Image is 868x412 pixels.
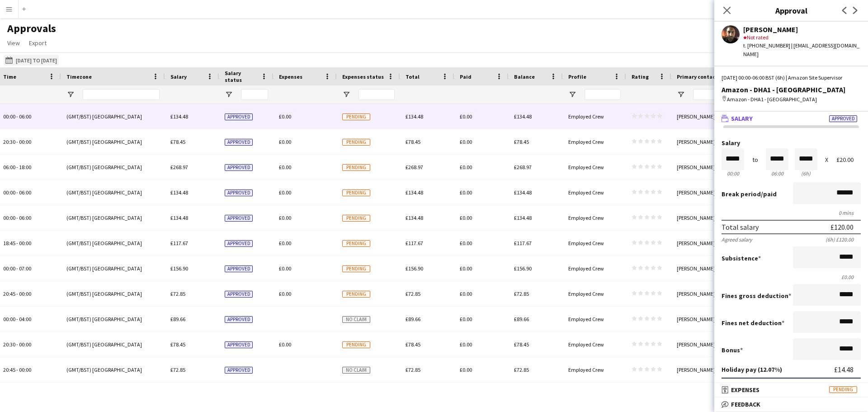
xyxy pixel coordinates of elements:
span: - [16,113,18,120]
span: - [16,240,18,246]
span: 00:00 [19,240,31,246]
div: (GMT/BST) [GEOGRAPHIC_DATA] [61,231,165,256]
span: Approved [829,115,857,122]
span: £72.85 [406,366,420,373]
div: [PERSON_NAME] [671,180,735,205]
span: £0.00 [460,290,472,297]
span: Export [29,39,47,47]
span: Pending [342,240,370,247]
span: £0.00 [460,366,472,373]
span: £134.48 [406,189,423,196]
span: £0.00 [460,214,472,221]
span: - [16,189,18,196]
span: £78.45 [170,341,185,348]
div: £20.00 [836,156,861,163]
span: £156.90 [170,265,188,272]
span: £72.85 [170,366,185,373]
span: Employed Crew [568,290,604,297]
div: [PERSON_NAME] [743,25,861,33]
span: £0.00 [460,189,472,196]
span: £0.00 [460,164,472,170]
div: X [825,156,828,163]
span: Expenses [731,386,759,394]
span: Employed Crew [568,189,604,196]
span: Pending [342,291,370,298]
div: (6h) £120.00 [826,236,861,243]
div: Total salary [722,223,759,232]
span: 06:00 [3,164,15,170]
span: Employed Crew [568,366,604,373]
span: Time [3,73,16,80]
span: Approved [225,367,253,374]
span: £0.00 [279,164,291,170]
div: Amazon - DHA1 - [GEOGRAPHIC_DATA] [722,95,861,104]
div: (GMT/BST) [GEOGRAPHIC_DATA] [61,332,165,357]
span: 04:00 [19,316,31,322]
span: Employed Crew [568,265,604,272]
span: Approved [225,114,253,120]
span: Pending [342,139,370,146]
span: £117.67 [170,240,188,246]
div: (GMT/BST) [GEOGRAPHIC_DATA] [61,155,165,180]
span: 18:45 [3,240,15,246]
span: Pending [342,114,370,120]
div: Agreed salary [722,236,752,243]
span: £268.97 [514,164,532,170]
div: [PERSON_NAME] [671,281,735,306]
span: Timezone [66,73,92,80]
span: £0.00 [279,290,291,297]
mat-expansion-panel-header: ExpensesPending [714,383,868,397]
span: £134.48 [170,214,188,221]
div: [PERSON_NAME] [671,307,735,331]
div: [DATE] 00:00-06:00 BST (6h) | Amazon Site Supervisor [722,74,861,82]
input: Expenses status Filter Input [359,89,395,100]
span: £0.00 [279,341,291,348]
span: Approved [225,189,253,196]
span: Primary contact [677,73,718,80]
span: Total [406,73,420,80]
label: Fines net deduction [722,319,784,327]
span: £0.00 [460,240,472,246]
span: 18:00 [19,164,31,170]
div: Amazon - DHA1 - [GEOGRAPHIC_DATA] [722,85,861,94]
a: View [4,37,24,49]
span: £0.00 [279,214,291,221]
span: - [16,366,18,373]
span: £0.00 [279,265,291,272]
span: £72.85 [406,290,420,297]
span: Salary [731,114,753,123]
div: £134.48 [830,380,854,389]
span: 00:00 [3,316,15,322]
span: £0.00 [279,189,291,196]
span: Pending [829,386,857,393]
div: Total amount [722,380,767,389]
span: £268.97 [170,164,188,170]
span: Pending [342,265,370,272]
h3: Approval [714,5,868,16]
button: [DATE] to [DATE] [4,55,59,66]
span: £134.48 [406,214,423,221]
span: Feedback [731,400,760,408]
div: [PERSON_NAME] [671,129,735,154]
span: Approved [225,291,253,298]
div: £120.00 [830,223,854,232]
div: [PERSON_NAME] [671,155,735,180]
span: Pending [342,164,370,171]
span: Salary [170,73,187,80]
span: Expenses status [342,73,384,80]
span: 07:00 [19,265,31,272]
span: Employed Crew [568,240,604,246]
span: 00:00 [3,265,15,272]
span: - [16,265,18,272]
span: Employed Crew [568,214,604,221]
div: [PERSON_NAME] [671,332,735,357]
span: £78.45 [514,138,529,145]
label: /paid [722,190,777,198]
span: Break period [722,190,761,198]
span: 06:00 [19,214,31,221]
span: 00:00 [19,290,31,297]
span: - [16,341,18,348]
div: (GMT/BST) [GEOGRAPHIC_DATA] [61,281,165,306]
span: £0.00 [279,138,291,145]
span: Approved [225,139,253,146]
